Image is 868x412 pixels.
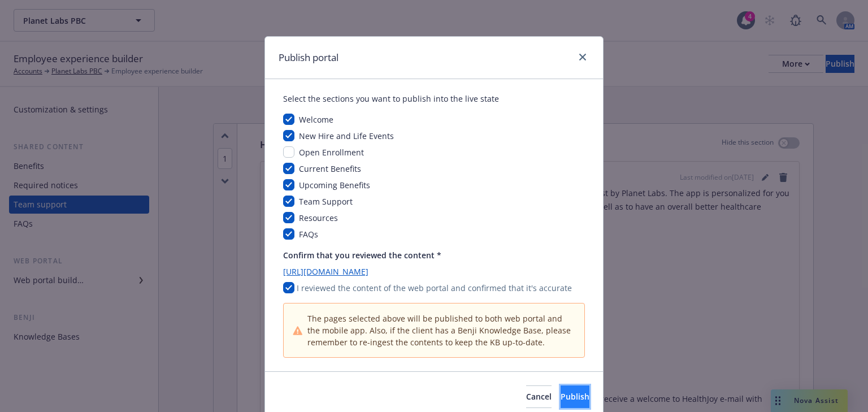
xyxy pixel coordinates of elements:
[299,147,364,158] span: Open Enrollment
[297,282,572,294] p: I reviewed the content of the web portal and confirmed that it's accurate
[299,114,333,125] span: Welcome
[561,385,589,408] button: Publish
[283,249,585,261] p: Confirm that you reviewed the content *
[526,385,552,408] button: Cancel
[307,313,575,348] span: The pages selected above will be published to both web portal and the mobile app. Also, if the cl...
[299,229,318,240] span: FAQs
[299,163,361,174] span: Current Benefits
[279,50,338,65] h1: Publish portal
[299,131,394,141] span: New Hire and Life Events
[299,212,338,223] span: Resources
[299,196,353,207] span: Team Support
[299,180,370,190] span: Upcoming Benefits
[283,93,585,105] div: Select the sections you want to publish into the live state
[526,391,552,402] span: Cancel
[283,266,585,277] a: [URL][DOMAIN_NAME]
[576,50,589,64] a: close
[561,391,589,402] span: Publish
